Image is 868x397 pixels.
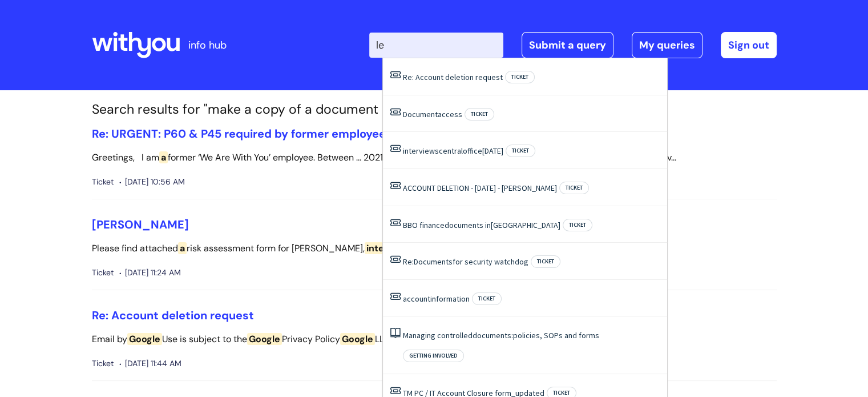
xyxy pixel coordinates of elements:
[559,182,589,194] span: Ticket
[92,175,114,189] span: Ticket
[365,242,403,254] span: internal
[472,292,502,305] span: Ticket
[522,32,613,58] a: Submit a query
[445,220,483,230] span: documents
[92,240,777,257] p: Please find attached risk assessment form for [PERSON_NAME], auditor who I wish ... start his pos...
[531,255,560,268] span: Ticket
[403,350,464,362] span: Getting involved
[92,356,114,371] span: Ticket
[473,330,513,340] span: documents:
[92,331,777,348] p: Email by Use is subject to the Privacy Policy LLC, 1600 ... mode. All
[92,150,777,166] p: Greetings, I am former ‘We Are With You’ employee. Between ... 2021 I was the Digital Communicati...
[403,109,438,119] span: Document
[403,183,557,193] a: ACCOUNT DELETION - [DATE] - [PERSON_NAME]
[506,145,535,157] span: Ticket
[127,333,162,345] span: Google
[92,126,584,141] a: Re: URGENT: P60 & P45 required by former employee. Forward to HR immediately, please
[369,33,503,58] input: Search
[92,217,189,232] a: [PERSON_NAME]
[485,220,491,230] span: in
[92,266,114,280] span: Ticket
[403,330,599,340] a: Managing controlleddocuments:policies, SOPs and forms
[403,294,470,304] a: accountinformation
[430,294,470,304] span: information
[369,32,777,58] div: | -
[632,32,703,58] a: My queries
[119,356,181,371] span: [DATE] 11:44 AM
[119,266,181,280] span: [DATE] 11:24 AM
[178,242,187,254] span: a
[159,151,168,163] span: a
[403,146,439,156] span: interviews
[403,109,462,119] a: Documentaccess
[119,175,185,189] span: [DATE] 10:56 AM
[92,102,777,118] h1: Search results for "make a copy of a document in google"
[247,333,282,345] span: Google
[188,36,227,54] p: info hub
[340,333,375,345] span: Google
[721,32,777,58] a: Sign out
[403,220,560,230] a: BBO financedocuments in[GEOGRAPHIC_DATA]
[403,256,528,267] a: Re:Documentsfor security watchdog
[505,71,535,83] span: Ticket
[403,72,503,82] a: Re: Account deletion request
[403,146,503,156] a: interviewscentraloffice[DATE]
[465,108,494,121] span: Ticket
[463,146,482,156] span: office
[563,219,592,231] span: Ticket
[92,308,254,323] a: Re: Account deletion request
[414,256,453,267] span: Documents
